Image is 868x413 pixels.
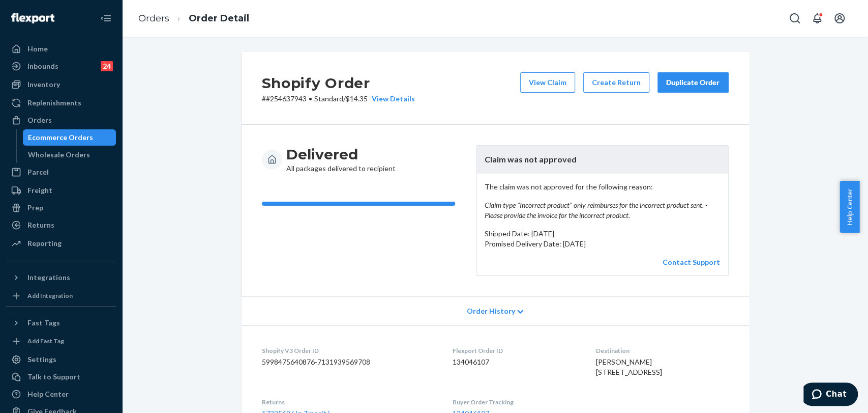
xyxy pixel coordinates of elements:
[485,200,720,221] em: Claim type "Incorrect product" only reimburses for the incorrect product sent. - Please provide t...
[27,167,49,177] div: Parcel
[23,147,116,163] a: Wholesale Orders
[807,8,827,29] button: Open notifications
[27,238,62,249] div: Reporting
[314,94,343,103] span: Standard
[6,351,116,368] a: Settings
[6,58,116,74] a: Inbounds24
[485,239,720,249] p: Promised Delivery Date: [DATE]
[262,94,415,104] p: # #254637943 / $14.35
[6,369,116,385] button: Talk to Support
[6,290,116,302] a: Add Integration
[368,94,415,104] button: View Details
[466,306,515,316] span: Order History
[6,41,116,57] a: Home
[596,346,728,355] dt: Destination
[657,72,729,93] button: Duplicate Order
[286,145,396,163] h3: Delivered
[666,77,720,88] div: Duplicate Order
[6,76,116,93] a: Inventory
[286,145,396,174] div: All packages delivered to recipient
[27,98,81,108] div: Replenishments
[485,182,720,221] p: The claim was not approved for the following reason:
[27,291,73,300] div: Add Integration
[27,354,56,365] div: Settings
[28,150,90,160] div: Wholesale Orders
[27,79,60,90] div: Inventory
[596,357,662,376] span: [PERSON_NAME] [STREET_ADDRESS]
[309,94,312,103] span: •
[138,13,169,24] a: Orders
[6,95,116,111] a: Replenishments
[785,8,805,29] button: Open Search Box
[476,146,728,174] header: Claim was not approved
[28,132,93,143] div: Ecommerce Orders
[6,269,116,286] button: Integrations
[27,372,80,382] div: Talk to Support
[27,318,60,328] div: Fast Tags
[6,200,116,216] a: Prep
[101,61,113,71] div: 24
[27,272,70,283] div: Integrations
[453,357,580,367] dd: 134046107
[485,229,720,239] p: Shipped Date: [DATE]
[6,335,116,347] a: Add Fast Tag
[6,235,116,252] a: Reporting
[130,4,257,34] ol: breadcrumbs
[6,112,116,128] a: Orders
[262,346,436,355] dt: Shopify V3 Order ID
[96,8,116,29] button: Close Navigation
[23,129,116,146] a: Ecommerce Orders
[27,389,69,399] div: Help Center
[453,398,580,406] dt: Buyer Order Tracking
[262,398,436,406] dt: Returns
[520,72,575,93] button: View Claim
[6,315,116,331] button: Fast Tags
[262,72,415,94] h2: Shopify Order
[840,181,859,233] button: Help Center
[27,337,64,345] div: Add Fast Tag
[27,220,54,230] div: Returns
[453,346,580,355] dt: Flexport Order ID
[262,357,436,367] dd: 5998475640876-7131939569708
[27,115,52,125] div: Orders
[803,382,858,408] iframe: Opens a widget where you can chat to one of our agents
[27,203,43,213] div: Prep
[663,258,720,266] a: Contact Support
[6,164,116,180] a: Parcel
[829,8,850,29] button: Open account menu
[6,217,116,233] a: Returns
[11,13,54,23] img: Flexport logo
[27,44,48,54] div: Home
[6,182,116,199] a: Freight
[6,386,116,402] a: Help Center
[27,61,58,71] div: Inbounds
[189,13,249,24] a: Order Detail
[583,72,649,93] button: Create Return
[27,185,52,196] div: Freight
